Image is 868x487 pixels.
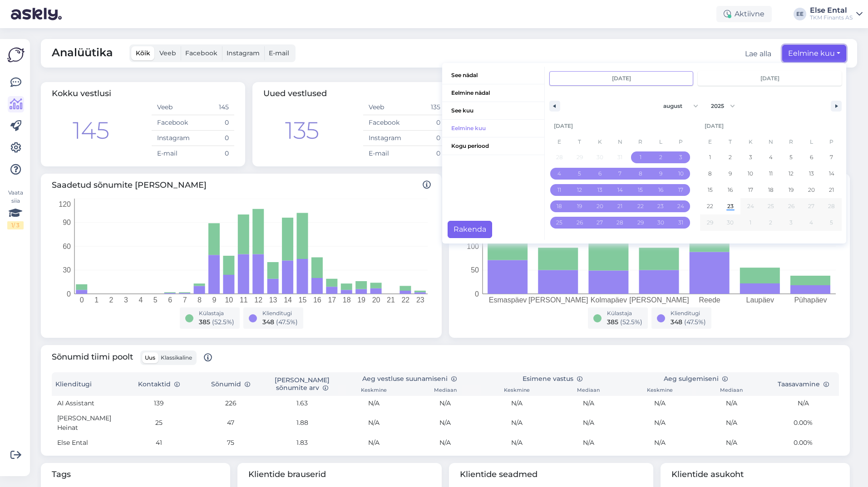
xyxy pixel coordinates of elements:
tspan: 11 [240,296,248,304]
div: Vaata siia [7,189,24,229]
span: 28 [828,198,835,214]
button: 19 [570,198,590,214]
span: 30 [657,214,664,231]
th: Kontaktid [123,372,195,396]
span: 25 [556,214,562,231]
span: 17 [748,182,753,198]
tspan: 22 [401,296,409,304]
tspan: Kolmapäev [591,296,627,304]
span: See kuu [442,102,544,119]
tspan: 17 [328,296,336,304]
span: 4 [769,149,773,166]
tspan: 18 [343,296,351,304]
span: 14 [617,182,623,198]
span: P [821,135,842,149]
div: 1 / 3 [7,221,24,229]
button: Lae alla [745,49,771,59]
span: 22 [707,198,713,214]
button: 23 [720,198,741,214]
span: 16 [658,182,663,198]
button: 6 [801,149,822,166]
span: Saadetud sõnumite [PERSON_NAME] [52,179,431,191]
button: 5 [570,166,590,182]
td: N/A [552,396,624,411]
span: Instagram [227,49,260,57]
span: 10 [678,166,684,182]
div: 135 [285,113,319,148]
span: ( 52.5 %) [212,318,234,326]
td: 1.63 [266,396,338,411]
span: 18 [768,182,774,198]
div: TKM Finants AS [810,14,853,21]
button: 1 [630,149,651,166]
td: [PERSON_NAME] Heinat [52,411,123,435]
span: 13 [809,166,814,182]
div: [DATE] [700,117,842,135]
tspan: 5 [153,296,158,304]
button: 27 [590,214,610,231]
span: 29 [707,214,713,231]
div: Klienditugi [262,309,298,317]
tspan: 9 [212,296,217,304]
span: 3 [749,149,752,166]
button: 22 [630,198,651,214]
span: ( 47.5 %) [276,318,298,326]
td: N/A [481,396,553,411]
button: 23 [651,198,671,214]
button: 4 [549,166,570,182]
button: 3 [740,149,761,166]
button: 18 [549,198,570,214]
div: Aktiivne [716,6,772,22]
button: 20 [590,198,610,214]
td: N/A [624,411,696,435]
button: 5 [781,149,801,166]
tspan: 10 [225,296,233,304]
td: Else Ental [52,435,123,450]
span: 4 [557,166,561,182]
tspan: 8 [197,296,202,304]
td: N/A [338,435,410,450]
span: K [590,135,610,149]
span: Eelmine kuu [442,120,544,137]
tspan: 50 [471,266,479,274]
span: 15 [708,182,713,198]
span: 385 [199,318,210,326]
td: Facebook [363,115,404,131]
span: L [651,135,671,149]
span: 10 [748,166,753,182]
td: 226 [195,396,266,411]
span: 14 [829,166,834,182]
span: 7 [618,166,621,182]
td: 0 [404,131,446,146]
button: 20 [801,182,822,198]
span: E-mail [269,49,289,57]
button: 8 [700,166,720,182]
td: N/A [481,435,553,450]
span: K [740,135,761,149]
td: 0 [193,146,234,161]
th: Keskmine [624,385,696,396]
button: 25 [761,198,781,214]
td: N/A [338,396,410,411]
button: 26 [781,198,801,214]
tspan: 0 [475,290,479,298]
span: 12 [577,182,582,198]
td: N/A [481,411,553,435]
button: Eelmine kuu [442,120,544,137]
button: 10 [671,166,691,182]
span: E [549,135,570,149]
td: 0 [404,146,446,161]
span: 385 [607,318,618,326]
button: 27 [801,198,822,214]
td: 41 [123,435,195,450]
span: 9 [729,166,732,182]
span: 1 [640,149,641,166]
span: 20 [808,182,815,198]
th: Keskmine [481,385,553,396]
span: 3 [679,149,682,166]
button: 11 [549,182,570,198]
span: 9 [659,166,662,182]
span: P [671,135,691,149]
button: 28 [610,214,631,231]
button: 28 [821,198,842,214]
